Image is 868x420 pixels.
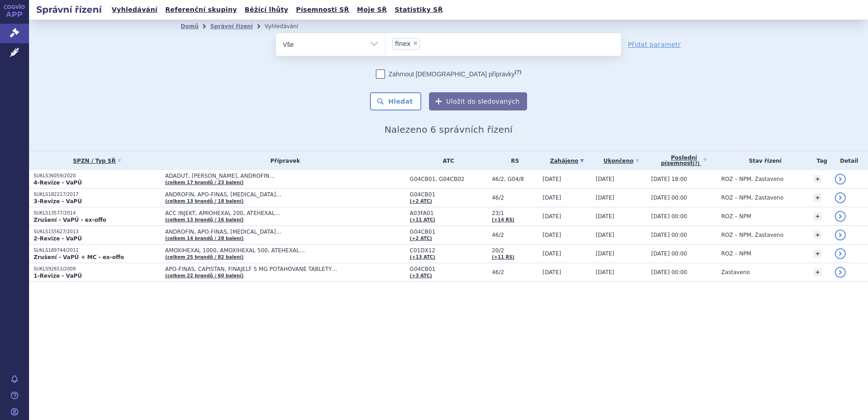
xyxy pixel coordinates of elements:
span: [DATE] 18:00 [651,176,687,182]
span: finex [395,40,410,47]
span: [DATE] 00:00 [651,195,687,201]
p: SUKLS182217/2017 [34,191,161,198]
button: Uložit do sledovaných [429,92,527,110]
span: [DATE] [596,269,614,275]
a: (celkem 22 brandů / 60 balení) [165,273,244,278]
span: ROZ – NPM, Zastaveno [721,195,784,201]
a: Písemnosti SŘ [293,4,352,16]
span: G04CB01 [410,266,488,272]
span: [DATE] [542,232,561,238]
a: Vyhledávání [109,4,160,16]
a: detail [835,174,846,185]
span: 23/1 [492,210,538,216]
a: + [814,268,822,276]
a: detail [835,230,846,240]
span: ANDROFIN, APO-FINAS, [MEDICAL_DATA]… [165,229,392,235]
h2: Správní řízení [29,3,109,16]
p: SUKLS155627/2013 [34,229,161,235]
a: Správní řízení [210,23,253,30]
span: ACC INJEKT, AMIOHEXAL 200, ATEHEXAL… [165,210,392,216]
span: 46/2 [492,232,538,238]
span: G04CB01, G04CB02 [410,176,488,182]
a: SPZN / Typ SŘ [34,155,161,167]
a: (+2 ATC) [410,236,432,241]
strong: Zrušení - VaPÚ - ex-offo [34,217,106,223]
span: APO-FINAS, CAPISTAN, FINAJELF 5 MG POTAHOVANÉ TABLETY… [165,266,392,272]
input: finex [423,38,428,49]
p: SUKLS13577/2014 [34,210,161,216]
span: [DATE] 00:00 [651,232,687,238]
a: (celkem 17 brandů / 23 balení) [165,180,244,185]
a: + [814,250,822,258]
span: 20/2 [492,247,538,254]
th: RS [487,151,538,170]
span: [DATE] [596,176,614,182]
strong: 2-Revize - VaPÚ [34,235,82,242]
abbr: (?) [693,161,700,166]
strong: 4-Revize - VaPÚ [34,180,82,186]
span: [DATE] [596,250,614,257]
a: (celkem 14 brandů / 28 balení) [165,236,244,241]
p: SUKLS36059/2020 [34,173,161,179]
a: (+13 ATC) [410,255,435,260]
span: G04CB01 [410,191,488,198]
a: (+3 ATC) [410,273,432,278]
span: [DATE] [542,213,561,220]
a: + [814,175,822,183]
a: (+11 ATC) [410,217,435,222]
span: 46/2 [492,269,538,275]
span: A03FA01 [410,210,488,216]
a: + [814,194,822,202]
a: (celkem 13 brandů / 16 balení) [165,217,244,222]
a: (celkem 13 brandů / 18 balení) [165,199,244,204]
span: ROZ – NPM [721,250,751,257]
a: Zahájeno [542,155,591,167]
span: [DATE] [596,232,614,238]
span: ADADUT, [PERSON_NAME], ANDROFIN… [165,173,392,179]
span: G04CB01 [410,229,488,235]
th: Tag [809,151,830,170]
strong: 3-Revize - VaPÚ [34,198,82,205]
span: Nalezeno 6 správních řízení [385,124,513,135]
a: Moje SŘ [354,4,390,16]
span: ROZ – NPM [721,213,751,220]
a: (+2 ATC) [410,199,432,204]
a: Přidat parametr [628,40,681,49]
span: [DATE] [596,213,614,220]
span: C01DX12 [410,247,488,254]
span: [DATE] [596,195,614,201]
label: Zahrnout [DEMOGRAPHIC_DATA] přípravky [376,70,521,79]
th: Detail [830,151,868,170]
span: 46/2 [492,195,538,201]
p: SUKLS189744/2011 [34,247,161,254]
th: Stav řízení [717,151,809,170]
th: Přípravek [161,151,405,170]
span: [DATE] [542,250,561,257]
span: [DATE] [542,269,561,275]
span: [DATE] [542,176,561,182]
a: (celkem 25 brandů / 82 balení) [165,255,244,260]
a: (+14 RS) [492,217,514,222]
a: Domů [181,23,198,30]
a: detail [835,192,846,203]
a: detail [835,248,846,259]
span: ROZ – NPM, Zastaveno [721,176,784,182]
a: Referenční skupiny [163,4,240,16]
span: [DATE] 00:00 [651,250,687,257]
a: Běžící lhůty [242,4,291,16]
a: detail [835,211,846,222]
a: + [814,231,822,239]
button: Hledat [370,92,421,110]
strong: 1-Revize - VaPÚ [34,273,82,279]
strong: Zrušení - VaPÚ + MC - ex-offo [34,254,124,260]
span: [DATE] 00:00 [651,269,687,275]
span: ANDROFIN, APO-FINAS, [MEDICAL_DATA]… [165,191,392,198]
th: ATC [405,151,488,170]
span: Zastaveno [721,269,750,275]
a: Ukončeno [596,155,646,167]
abbr: (?) [515,69,521,75]
a: (+11 RS) [492,255,514,260]
span: [DATE] 00:00 [651,213,687,220]
span: [DATE] [542,195,561,201]
span: ROZ – NPM, Zastaveno [721,232,784,238]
